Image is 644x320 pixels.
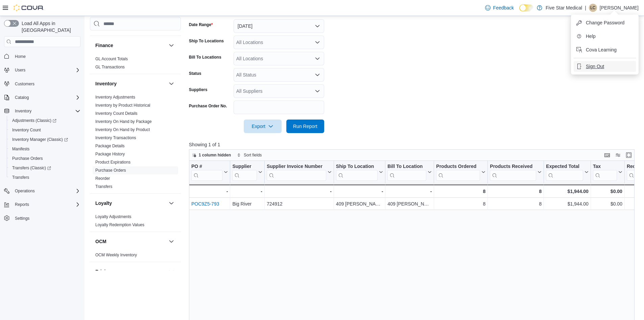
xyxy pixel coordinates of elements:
[234,151,264,159] button: Sort fields
[95,253,137,257] a: OCM Weekly Inventory
[12,175,29,180] span: Transfers
[95,200,112,207] h3: Loyalty
[234,19,324,33] button: [DATE]
[4,48,80,241] nav: Complex example
[167,268,175,276] button: Pricing
[589,4,597,12] div: Lindsey Criswell
[546,187,589,195] div: $1,944.00
[293,123,317,130] span: Run Report
[1,106,83,116] button: Inventory
[9,154,80,163] span: Purchase Orders
[336,164,378,170] div: Ship To Location
[7,163,83,173] a: Transfers (Classic)
[574,44,636,55] button: Cova Learning
[436,164,480,170] div: Products Ordered
[600,4,639,12] p: [PERSON_NAME]
[9,126,44,134] a: Inventory Count
[490,200,542,208] div: 8
[593,164,617,170] div: Tax
[12,93,80,102] span: Catalog
[95,56,128,62] span: GL Account Totals
[189,151,234,159] button: 1 column hidden
[232,200,262,208] div: Big River
[387,164,426,181] div: Bill To Location
[12,66,80,74] span: Users
[546,164,583,170] div: Expected Total
[574,61,636,72] button: Sign Out
[189,38,224,44] label: Ship To Locations
[189,87,208,92] label: Suppliers
[189,22,213,27] label: Date Range
[232,164,257,181] div: Supplier
[593,187,622,195] div: $0.00
[12,200,80,209] span: Reports
[12,66,28,74] button: Users
[15,81,34,87] span: Customers
[7,144,83,154] button: Manifests
[546,164,589,181] button: Expected Total
[167,80,175,88] button: Inventory
[1,51,83,61] button: Home
[191,201,219,207] a: POC9Z5-793
[95,176,110,181] span: Reorder
[90,55,181,74] div: Finance
[603,151,611,159] button: Keyboard shortcuts
[90,213,181,232] div: Loyalty
[12,80,80,88] span: Customers
[12,187,80,195] span: Operations
[95,238,106,245] h3: OCM
[95,143,125,149] span: Package Details
[315,40,320,45] button: Open list of options
[12,214,80,222] span: Settings
[387,164,432,181] button: Bill To Location
[244,120,282,133] button: Export
[267,200,332,208] div: 724912
[95,151,125,157] span: Package History
[625,151,633,159] button: Enter fullscreen
[12,214,32,222] a: Settings
[95,127,150,132] span: Inventory On Hand by Product
[12,146,29,152] span: Manifests
[95,168,126,173] span: Purchase Orders
[336,200,383,208] div: 409 [PERSON_NAME] Dr
[614,151,622,159] button: Display options
[267,164,332,181] button: Supplier Invoice Number
[9,126,80,134] span: Inventory Count
[95,184,112,189] a: Transfers
[95,160,130,165] a: Product Expirations
[336,187,383,195] div: -
[1,200,83,209] button: Reports
[586,46,617,53] span: Cova Learning
[9,135,71,144] a: Inventory Manager (Classic)
[9,164,80,172] span: Transfers (Classic)
[7,116,83,125] a: Adjustments (Classic)
[436,164,485,181] button: Products Ordered
[336,164,378,181] div: Ship To Location
[9,145,32,153] a: Manifests
[95,94,135,100] span: Inventory Adjustments
[586,33,596,40] span: Help
[546,164,583,181] div: Expected Total
[9,173,32,182] a: Transfers
[493,4,514,11] span: Feedback
[95,214,132,219] span: Loyalty Adjustments
[586,63,604,70] span: Sign Out
[387,187,432,195] div: -
[574,17,636,28] button: Change Password
[12,93,31,102] button: Catalog
[519,4,533,12] input: Dark Mode
[7,125,83,135] button: Inventory Count
[95,65,125,69] a: GL Transactions
[191,164,222,181] div: PO # URL
[1,213,83,223] button: Settings
[95,135,136,141] span: Inventory Transactions
[189,103,227,109] label: Purchase Order No.
[90,93,181,193] div: Inventory
[482,1,517,15] a: Feedback
[315,56,320,61] button: Open list of options
[12,107,34,115] button: Inventory
[191,164,222,170] div: PO #
[7,135,83,144] a: Inventory Manager (Classic)
[15,188,35,194] span: Operations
